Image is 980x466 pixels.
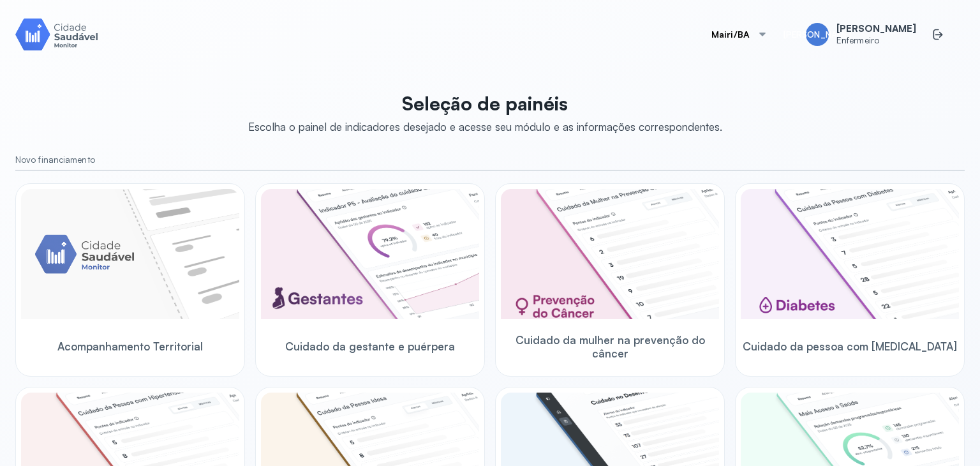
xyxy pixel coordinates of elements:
[501,333,719,361] span: Cuidado da mulher na prevenção do câncer
[285,340,455,353] span: Cuidado da gestante e puérpera
[501,189,719,319] img: woman-cancer-prevention-care.png
[15,154,965,165] small: Novo financiamento
[741,189,959,319] img: diabetics.png
[836,35,916,46] span: Enfermeiro
[743,340,957,353] span: Cuidado da pessoa com [MEDICAL_DATA]
[57,340,203,353] span: Acompanhamento Territorial
[696,22,783,47] button: Mairi/BA
[15,16,98,52] img: Logotipo do produto Monitor
[248,120,722,133] div: Escolha o painel de indicadores desejado e acesse seu módulo e as informações correspondentes.
[261,189,479,319] img: pregnants.png
[248,92,722,115] p: Seleção de painéis
[783,29,851,40] span: [PERSON_NAME]
[21,189,239,319] img: placeholder-module-ilustration.png
[836,23,916,35] span: [PERSON_NAME]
